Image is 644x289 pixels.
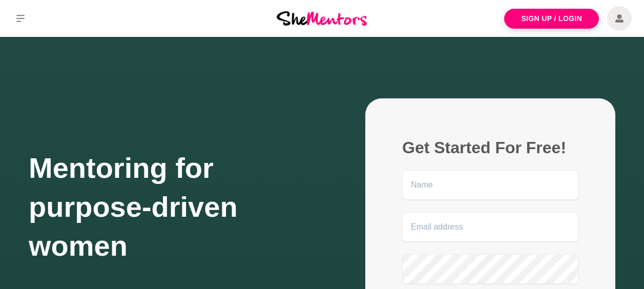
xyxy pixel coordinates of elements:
[402,212,578,242] input: Email address
[402,137,578,158] h2: Get Started For Free!
[402,170,578,200] input: Name
[277,11,367,25] img: She Mentors Logo
[29,149,322,265] h1: Mentoring for purpose-driven women
[504,9,599,29] a: Sign Up / Login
